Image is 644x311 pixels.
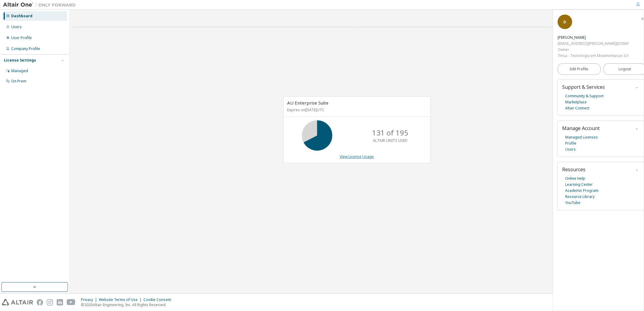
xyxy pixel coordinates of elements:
div: License Settings [4,58,36,63]
a: Learning Center [565,182,593,188]
a: Managed Licenses [565,134,598,140]
span: Resources [562,166,585,173]
a: Online Help [565,176,585,182]
a: YouTube [565,200,580,206]
p: ALTAIR UNITS USED [373,138,408,143]
a: Academic Program [565,188,599,194]
img: instagram.svg [47,299,53,306]
p: © 2025 Altair Engineering, Inc. All Rights Reserved. [81,302,175,307]
span: Edit Profile [570,67,588,72]
img: altair_logo.svg [2,299,33,306]
img: linkedin.svg [57,299,63,306]
div: Company Profile [11,46,40,51]
p: Expires on [DATE] UTC [287,107,425,112]
a: Users [565,146,576,152]
span: D [564,19,566,25]
span: Manage Account [562,125,600,132]
a: Profile [565,140,576,146]
a: Edit Profile [558,63,601,75]
img: facebook.svg [37,299,43,306]
img: Altair One [3,2,79,8]
a: Resource Library [565,194,595,200]
div: [EMAIL_ADDRESS][PERSON_NAME][DOMAIN_NAME] [558,41,629,47]
span: AU Enterprise Suite [287,100,329,106]
div: Owner [558,47,629,53]
div: Privacy [81,297,99,302]
a: Altair Connect [565,105,589,111]
a: View License Usage [340,154,374,159]
div: On Prem [11,79,26,84]
img: youtube.svg [67,299,75,306]
div: Dashboard [11,14,32,18]
p: 131 of 195 [372,128,409,138]
a: Marketplace [565,99,587,105]
div: Tmsa - Tecnologia em Movimentacao S/A [558,53,629,59]
div: User Profile [11,35,32,40]
div: Website Terms of Use [99,297,143,302]
span: Support & Services [562,84,605,90]
div: Diego Dalpiaz [558,35,629,41]
div: Users [11,25,22,29]
span: Logout [619,66,631,72]
a: Community & Support [565,93,604,99]
div: Cookie Consent [143,297,175,302]
div: Managed [11,69,28,73]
